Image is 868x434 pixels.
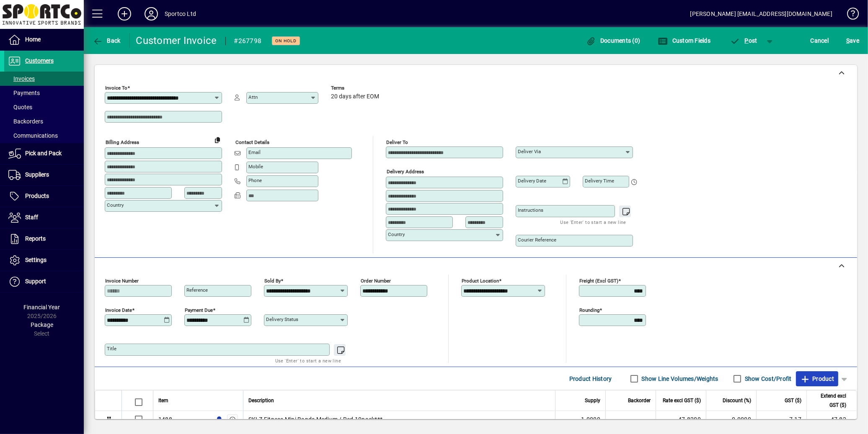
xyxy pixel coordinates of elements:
[361,278,391,284] mat-label: Order number
[25,57,54,64] span: Customers
[105,307,132,313] mat-label: Invoice date
[796,371,838,386] button: Product
[331,85,381,91] span: Terms
[25,150,62,157] span: Pick and Pack
[726,33,762,48] button: Post
[661,415,701,424] div: 47.8200
[275,38,297,44] span: On hold
[4,128,84,143] a: Communications
[31,321,53,328] span: Package
[4,100,84,114] a: Quotes
[518,207,543,213] mat-label: Instructions
[518,237,556,243] mat-label: Courier Reference
[743,375,792,383] label: Show Cost/Profit
[569,372,612,385] span: Product History
[844,33,861,48] button: Save
[4,164,84,185] a: Suppliers
[663,396,701,405] span: Rate excl GST ($)
[107,346,116,352] mat-label: Title
[841,2,858,29] a: Knowledge Base
[136,34,217,47] div: Customer Invoice
[4,271,84,292] a: Support
[706,411,756,428] td: 0.0000
[158,396,168,405] span: Item
[8,90,40,96] span: Payments
[585,396,600,405] span: Supply
[8,75,35,82] span: Invoices
[8,118,43,125] span: Backorders
[25,171,49,178] span: Suppliers
[25,193,49,199] span: Products
[24,304,60,311] span: Financial Year
[561,217,626,227] mat-hint: Use 'Enter' to start a new line
[628,396,651,405] span: Backorder
[579,307,599,313] mat-label: Rounding
[331,93,379,100] span: 20 days after EOM
[93,37,121,44] span: Back
[579,278,618,284] mat-label: Freight (excl GST)
[658,37,710,44] span: Custom Fields
[4,207,84,228] a: Staff
[586,37,641,44] span: Documents (0)
[25,214,38,221] span: Staff
[186,287,208,293] mat-label: Reference
[785,396,801,405] span: GST ($)
[846,34,859,47] span: ave
[4,250,84,271] a: Settings
[111,6,138,21] button: Add
[4,86,84,100] a: Payments
[105,85,127,91] mat-label: Invoice To
[248,415,383,424] span: SKLZ Fitness Mini Bands Medium / Red 10pack***
[4,143,84,164] a: Pick and Pack
[4,114,84,128] a: Backorders
[275,356,341,365] mat-hint: Use 'Enter' to start a new line
[584,33,643,48] button: Documents (0)
[138,6,165,21] button: Profile
[214,415,223,424] span: Sportco Ltd Warehouse
[107,202,124,208] mat-label: Country
[25,278,46,285] span: Support
[25,235,46,242] span: Reports
[8,104,32,110] span: Quotes
[248,94,258,100] mat-label: Attn
[581,415,601,424] span: 1.0000
[4,29,84,50] a: Home
[25,257,46,263] span: Settings
[248,396,274,405] span: Description
[566,371,615,386] button: Product History
[745,37,749,44] span: P
[84,33,130,48] app-page-header-button: Back
[756,411,806,428] td: 7.17
[8,132,58,139] span: Communications
[4,186,84,207] a: Products
[211,133,224,146] button: Copy to Delivery address
[264,278,281,284] mat-label: Sold by
[656,33,713,48] button: Custom Fields
[386,139,408,145] mat-label: Deliver To
[640,375,718,383] label: Show Line Volumes/Weights
[25,36,41,43] span: Home
[730,37,757,44] span: ost
[690,7,832,21] div: [PERSON_NAME] [EMAIL_ADDRESS][DOMAIN_NAME]
[585,178,614,184] mat-label: Delivery time
[165,7,196,21] div: Sportco Ltd
[800,372,834,385] span: Product
[4,229,84,249] a: Reports
[811,34,829,47] span: Cancel
[248,177,262,183] mat-label: Phone
[388,231,405,237] mat-label: Country
[234,34,262,48] div: #267798
[90,33,123,48] button: Back
[462,278,499,284] mat-label: Product location
[809,33,831,48] button: Cancel
[158,415,172,424] div: 1488
[846,37,850,44] span: S
[518,178,546,184] mat-label: Delivery date
[812,391,846,410] span: Extend excl GST ($)
[266,316,298,322] mat-label: Delivery status
[4,72,84,86] a: Invoices
[518,149,541,154] mat-label: Deliver via
[723,396,751,405] span: Discount (%)
[185,307,213,313] mat-label: Payment due
[248,164,263,169] mat-label: Mobile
